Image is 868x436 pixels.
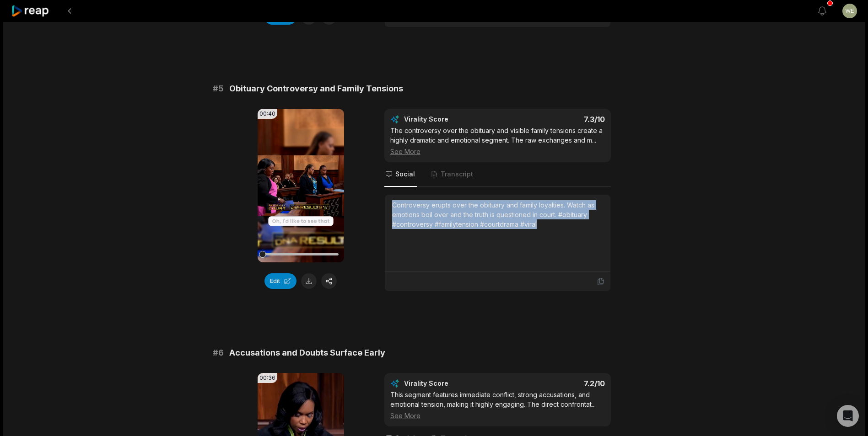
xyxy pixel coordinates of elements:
[395,170,415,179] span: Social
[441,170,473,179] span: Transcript
[390,390,605,420] div: This segment features immediate conflict, strong accusations, and emotional tension, making it hi...
[229,346,385,359] span: Accusations and Doubts Surface Early
[404,115,502,124] div: Virality Score
[404,379,502,388] div: Virality Score
[384,162,611,187] nav: Tabs
[258,109,344,262] video: Your browser does not support mp4 format.
[392,200,603,229] div: Controversy erupts over the obituary and family loyalties. Watch as emotions boil over and the tr...
[507,115,605,124] div: 7.3 /10
[390,126,605,156] div: The controversy over the obituary and visible family tensions create a highly dramatic and emotio...
[390,411,605,420] div: See More
[264,273,297,289] button: Edit
[229,82,403,95] span: Obituary Controversy and Family Tensions
[390,147,605,156] div: See More
[507,379,605,388] div: 7.2 /10
[213,82,224,95] span: # 5
[213,346,224,359] span: # 6
[837,405,859,427] div: Open Intercom Messenger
